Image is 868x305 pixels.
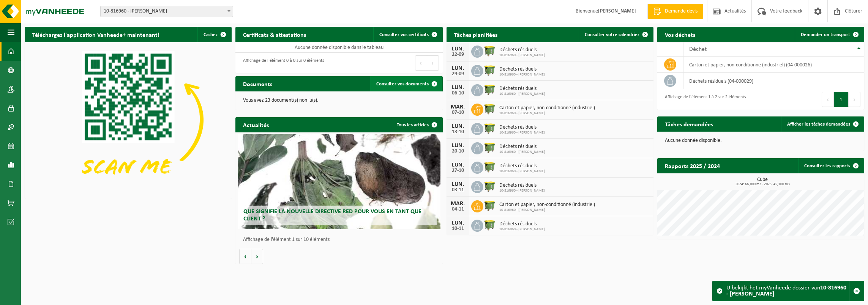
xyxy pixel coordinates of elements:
[450,110,466,115] div: 07-10
[450,162,466,168] div: LUN.
[822,92,834,107] button: Previous
[483,83,496,96] img: WB-1100-HPE-GN-50
[657,27,703,42] h2: Vos déchets
[499,47,545,53] span: Déchets résiduels
[238,134,440,229] a: Que signifie la nouvelle directive RED pour vous en tant que client ?
[499,66,545,72] span: Déchets résiduels
[204,32,218,37] span: Cachez
[598,8,636,14] strong: [PERSON_NAME]
[661,182,864,186] span: 2024: 66,000 m3 - 2025: 45,100 m3
[450,104,466,110] div: MAR.
[499,163,545,169] span: Déchets résiduels
[483,44,496,57] img: WB-1100-HPE-GN-50
[235,27,314,42] h2: Certificats & attestations
[450,220,466,226] div: LUN.
[483,180,496,193] img: WB-1100-HPE-GN-50
[415,55,427,71] button: Previous
[235,76,280,91] h2: Documents
[235,42,442,53] td: Aucune donnée disponible dans le tableau
[499,92,545,96] span: 10-816960 - [PERSON_NAME]
[849,92,860,107] button: Next
[483,122,496,135] img: WB-1100-HPE-GN-50
[235,117,276,132] h2: Actualités
[499,130,545,135] span: 10-816960 - [PERSON_NAME]
[657,116,721,131] h2: Tâches demandées
[373,27,442,42] a: Consulter vos certificats
[450,52,466,57] div: 22-09
[798,158,863,173] a: Consulter les rapports
[101,6,233,17] span: 10-816960 - VANDERBIEST ARMANDE - LIGNE
[579,27,653,42] a: Consulter votre calendrier
[499,72,545,77] span: 10-816960 - [PERSON_NAME]
[661,177,864,186] h3: Cube
[795,27,863,42] a: Demander un transport
[376,82,429,86] span: Consulter vos documents
[251,249,263,264] button: Volgende
[787,122,850,127] span: Afficher les tâches demandées
[499,189,545,193] span: 10-816960 - [PERSON_NAME]
[450,91,466,96] div: 06-10
[801,32,850,37] span: Demander un transport
[197,27,231,42] button: Cachez
[450,46,466,52] div: LUN.
[663,8,699,15] span: Demande devis
[243,98,435,103] p: Vous avez 23 document(s) non lu(s).
[781,116,863,132] a: Afficher les tâches demandées
[379,32,429,37] span: Consulter vos certificats
[499,144,545,150] span: Déchets résiduels
[834,92,849,107] button: 1
[450,149,466,154] div: 20-10
[243,209,421,222] span: Que signifie la nouvelle directive RED pour vous en tant que client ?
[661,91,746,108] div: Affichage de l'élément 1 à 2 sur 2 éléments
[483,199,496,212] img: WB-1100-HPE-GN-50
[450,226,466,231] div: 10-11
[499,124,545,130] span: Déchets résiduels
[499,221,545,227] span: Déchets résiduels
[239,249,251,264] button: Vorige
[499,53,545,58] span: 10-816960 - [PERSON_NAME]
[683,57,864,73] td: carton et papier, non-conditionné (industriel) (04-000026)
[657,158,728,173] h2: Rapports 2025 / 2024
[450,123,466,129] div: LUN.
[450,85,466,91] div: LUN.
[647,4,703,19] a: Demande devis
[499,105,595,111] span: Carton et papier, non-conditionné (industriel)
[25,27,167,42] h2: Téléchargez l'application Vanheede+ maintenant!
[447,27,505,42] h2: Tâches planifiées
[499,182,545,189] span: Déchets résiduels
[427,55,439,71] button: Next
[689,46,707,52] span: Déchet
[726,285,846,297] strong: 10-816960 - [PERSON_NAME]
[483,219,496,231] img: WB-1100-HPE-GN-50
[450,65,466,71] div: LUN.
[683,73,864,89] td: déchets résiduels (04-000029)
[450,201,466,207] div: MAR.
[499,202,595,208] span: Carton et papier, non-conditionné (industriel)
[499,86,545,92] span: Déchets résiduels
[726,281,849,301] div: U bekijkt het myVanheede dossier van
[483,102,496,115] img: WB-1100-HPE-GN-50
[499,208,595,212] span: 10-816960 - [PERSON_NAME]
[483,160,496,173] img: WB-1100-HPE-GN-50
[499,111,595,116] span: 10-816960 - [PERSON_NAME]
[450,181,466,187] div: LUN.
[243,237,439,242] p: Affichage de l'élément 1 sur 10 éléments
[239,55,324,71] div: Affichage de l'élément 0 à 0 sur 0 éléments
[499,227,545,232] span: 10-816960 - [PERSON_NAME]
[483,64,496,77] img: WB-1100-HPE-GN-50
[370,76,442,91] a: Consulter vos documents
[391,117,442,132] a: Tous les articles
[25,42,232,197] img: Download de VHEPlus App
[450,207,466,212] div: 04-11
[450,71,466,77] div: 29-09
[450,187,466,193] div: 03-11
[585,32,639,37] span: Consulter votre calendrier
[499,169,545,174] span: 10-816960 - [PERSON_NAME]
[450,168,466,173] div: 27-10
[450,143,466,149] div: LUN.
[483,141,496,154] img: WB-1100-HPE-GN-50
[499,150,545,154] span: 10-816960 - [PERSON_NAME]
[450,129,466,135] div: 13-10
[665,138,857,143] p: Aucune donnée disponible.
